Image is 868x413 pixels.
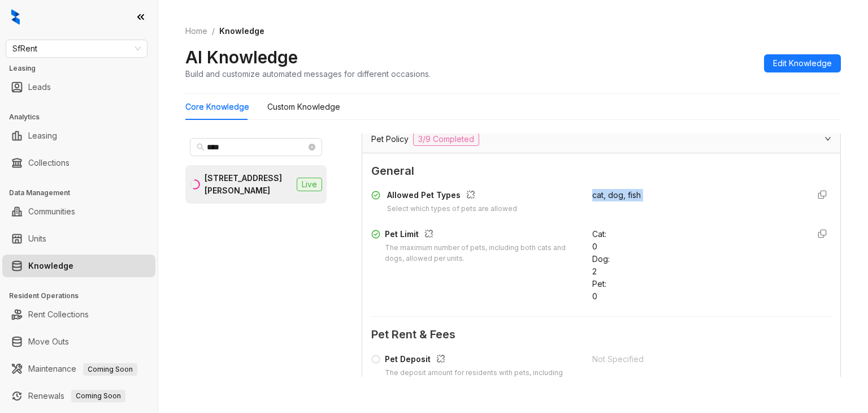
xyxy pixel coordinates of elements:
[28,303,89,326] a: Rent Collections
[773,57,832,70] span: Edit Knowledge
[28,255,73,277] a: Knowledge
[71,390,125,402] span: Coming Soon
[205,172,292,197] div: [STREET_ADDRESS][PERSON_NAME]
[28,152,70,174] a: Collections
[592,190,641,200] span: cat, dog, fish
[28,227,46,250] a: Units
[28,330,69,353] a: Move Outs
[362,126,840,153] div: Pet Policy3/9 Completed
[592,253,800,265] div: Dog :
[385,353,579,368] div: Pet Deposit
[371,326,831,343] span: Pet Rent & Fees
[309,144,315,150] span: close-circle
[297,178,322,191] span: Live
[824,135,831,142] span: expanded
[764,54,841,72] button: Edit Knowledge
[2,303,155,326] li: Rent Collections
[28,124,57,147] a: Leasing
[9,291,158,301] h3: Resident Operations
[9,63,158,74] h3: Leasing
[83,363,137,376] span: Coming Soon
[12,40,141,57] span: SfRent
[387,204,517,214] div: Select which types of pets are allowed
[9,188,158,198] h3: Data Management
[387,189,517,204] div: Allowed Pet Types
[2,76,155,98] li: Leads
[2,358,155,380] li: Maintenance
[219,26,264,36] span: Knowledge
[2,330,155,353] li: Move Outs
[413,132,479,146] span: 3/9 Completed
[592,265,800,278] div: 2
[592,353,800,365] div: Not Specified
[28,76,51,98] a: Leads
[28,385,125,407] a: RenewalsComing Soon
[185,46,298,68] h2: AI Knowledge
[592,290,800,303] div: 0
[197,143,205,151] span: search
[212,25,215,37] li: /
[592,228,800,240] div: Cat :
[2,200,155,223] li: Communities
[371,162,831,180] span: General
[371,133,409,145] span: Pet Policy
[592,278,800,290] div: Pet :
[28,200,75,223] a: Communities
[185,68,431,80] div: Build and customize automated messages for different occasions.
[385,228,579,243] div: Pet Limit
[267,101,340,113] div: Custom Knowledge
[385,368,579,389] div: The deposit amount for residents with pets, including both cats and dogs.
[2,255,155,277] li: Knowledge
[385,243,579,264] div: The maximum number of pets, including both cats and dogs, allowed per units.
[592,240,800,253] div: 0
[183,25,210,37] a: Home
[2,385,155,407] li: Renewals
[9,112,158,122] h3: Analytics
[185,101,249,113] div: Core Knowledge
[2,227,155,250] li: Units
[11,9,20,25] img: logo
[2,152,155,174] li: Collections
[2,124,155,147] li: Leasing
